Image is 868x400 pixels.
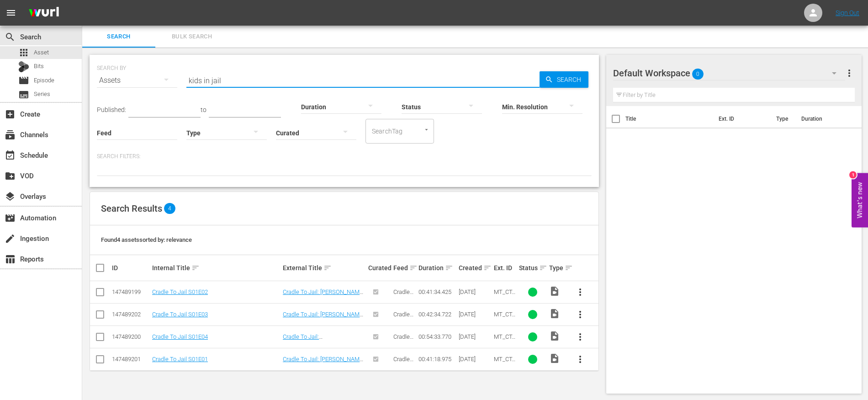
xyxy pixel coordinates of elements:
div: 00:41:18.975 [418,356,456,363]
a: Cradle To Jail S01E01 [152,356,208,363]
span: Episode [18,75,29,86]
p: Search Filters: [97,153,592,160]
span: sort [409,264,418,272]
span: Search Results [101,203,162,214]
th: Duration [796,106,851,132]
span: sort [539,264,547,272]
div: Default Workspace [613,60,846,86]
a: Cradle To Jail: [GEOGRAPHIC_DATA], [PERSON_NAME] & [PERSON_NAME] [283,333,339,361]
div: [DATE] [459,311,491,318]
div: External Title [283,262,365,273]
span: Bulk Search [161,32,223,42]
button: more_vert [569,281,591,303]
span: Series [34,90,50,99]
span: 4 [164,203,175,214]
span: 0 [692,64,704,84]
span: menu [5,7,16,18]
a: Cradle To Jail S01E03 [152,311,208,318]
div: Ext. ID [494,264,516,272]
span: Bits [34,62,44,71]
span: more_vert [575,309,586,320]
button: more_vert [569,348,591,370]
span: Video [549,286,560,297]
div: Duration [418,262,456,273]
div: 1 [849,171,857,178]
span: Episode [34,76,54,85]
th: Type [771,106,796,132]
img: ans4CAIJ8jUAAAAAAAAAAAAAAAAAAAAAAAAgQb4GAAAAAAAAAAAAAAAAAAAAAAAAJMjXAAAAAAAAAAAAAAAAAAAAAAAAgAT5G... [22,2,66,24]
span: MT_CTJ_S01E01 [494,356,516,369]
div: Created [459,262,491,273]
span: more_vert [575,331,586,342]
span: Cradle To Jail [393,333,413,347]
div: Bits [18,61,29,72]
button: more_vert [844,62,855,84]
span: more_vert [844,68,855,79]
button: Open [422,125,431,134]
div: Curated [368,264,391,272]
span: sort [483,264,492,272]
span: Channels [5,129,16,140]
span: MT_CTJ_S01E03 [494,311,516,325]
div: Assets [97,68,177,93]
span: Video [549,331,560,341]
th: Ext. ID [713,106,771,132]
div: Internal Title [152,262,280,273]
a: Cradle To Jail: [PERSON_NAME] & [PERSON_NAME] [283,288,364,302]
span: Video [549,353,560,364]
span: Schedule [5,150,16,161]
span: Search [88,32,150,42]
div: Feed [393,262,416,273]
div: 00:41:34.425 [418,288,456,295]
span: more_vert [575,287,586,298]
div: 147489202 [112,311,149,318]
div: 00:42:34.722 [418,311,456,318]
span: Search [5,32,16,43]
div: 147489199 [112,288,149,295]
button: Open Feedback Widget [852,173,868,227]
div: 00:54:33.770 [418,333,456,340]
span: Reports [5,254,16,265]
a: Cradle To Jail S01E02 [152,288,208,295]
span: Search [553,71,588,88]
span: Cradle To Jail [393,356,413,369]
span: MT_CTJ_S01E02 [494,288,516,302]
span: Published: [97,106,126,113]
span: sort [565,264,573,272]
span: to [201,106,206,113]
span: Automation [5,213,16,224]
a: Cradle To Jail: [PERSON_NAME], [PERSON_NAME] & [PERSON_NAME] [283,356,365,376]
button: more_vert [569,326,591,348]
span: more_vert [575,354,586,365]
span: sort [445,264,453,272]
a: Sign Out [836,9,859,16]
div: [DATE] [459,356,491,363]
span: Cradle To Jail [393,288,413,302]
a: Cradle To Jail: [PERSON_NAME] & [PERSON_NAME] [283,311,364,325]
span: Found 4 assets sorted by: relevance [101,236,192,243]
span: Video [549,308,560,319]
div: 147489201 [112,356,149,363]
span: Asset [18,47,29,58]
span: sort [191,264,200,272]
span: sort [323,264,332,272]
a: Cradle To Jail S01E04 [152,333,208,340]
span: Cradle To Jail [393,311,413,325]
button: Search [540,71,588,88]
th: Title [625,106,714,132]
div: Status [519,262,546,273]
span: Series [18,89,29,100]
div: [DATE] [459,333,491,340]
button: more_vert [569,304,591,325]
div: [DATE] [459,288,491,295]
span: Overlays [5,191,16,202]
span: Asset [34,48,49,57]
div: 147489200 [112,333,149,340]
span: Ingestion [5,233,16,244]
span: Create [5,109,16,120]
div: Type [549,262,566,273]
span: MT_CTJ_S01E04 [494,333,516,347]
div: ID [112,264,149,272]
span: VOD [5,171,16,181]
